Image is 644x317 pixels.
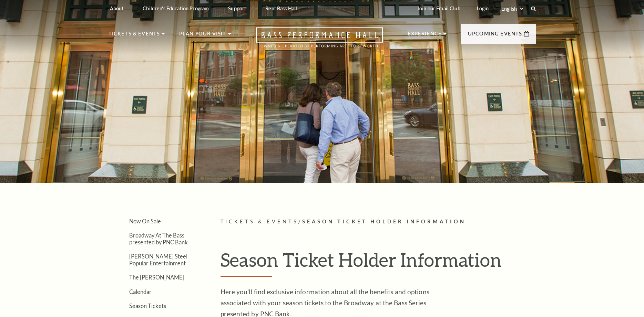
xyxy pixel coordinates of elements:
p: About [110,6,124,11]
a: Broadway At The Bass presented by PNC Bank [129,232,188,245]
a: Calendar [129,288,152,295]
h1: Season Ticket Holder Information [221,249,536,277]
span: Season Ticket Holder Information [302,219,466,224]
span: Tickets & Events [221,219,299,224]
a: Now On Sale [129,218,161,224]
p: Rent Bass Hall [265,6,297,11]
a: The [PERSON_NAME] [129,274,184,281]
p: Plan Your Visit [179,30,226,42]
p: Tickets & Events [109,30,160,42]
p: Support [228,6,246,11]
a: [PERSON_NAME] Steel Popular Entertainment [129,253,187,266]
p: / [221,218,536,226]
p: Experience [408,30,442,42]
p: Children's Education Program [143,6,209,11]
select: Select: [500,6,524,12]
p: Upcoming Events [468,30,522,42]
a: Season Tickets [129,303,166,309]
